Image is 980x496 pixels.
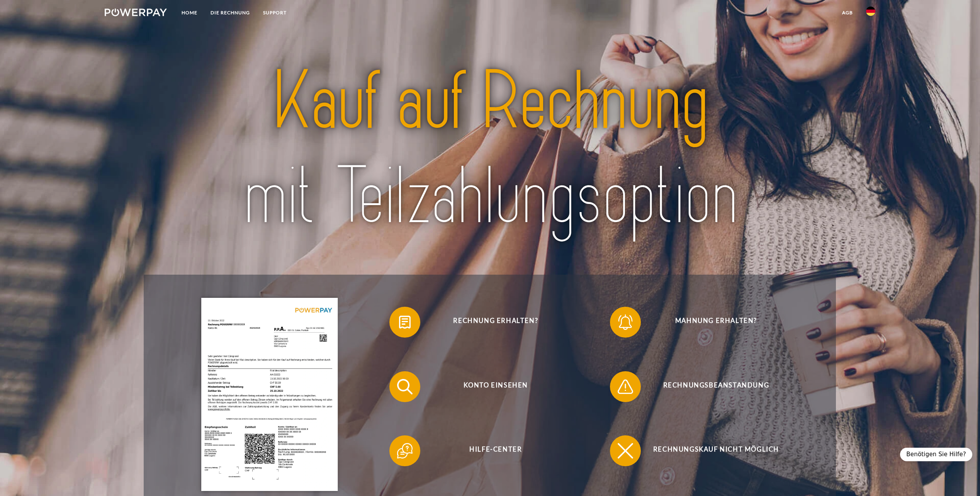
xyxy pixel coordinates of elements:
img: single_invoice_powerpay_de.jpg [201,298,338,491]
img: qb_close.svg [616,441,635,460]
img: qb_bell.svg [616,313,635,332]
img: logo-powerpay-white.svg [105,8,167,16]
img: qb_bill.svg [395,313,414,332]
img: qb_search.svg [395,377,414,396]
button: Mahnung erhalten? [610,307,811,338]
span: Rechnung erhalten? [401,307,590,338]
a: SUPPORT [256,6,293,20]
a: agb [836,6,859,20]
img: title-powerpay_de.svg [184,49,796,249]
img: qb_warning.svg [616,377,635,396]
button: Rechnungsbeanstandung [610,371,811,402]
a: Home [175,6,204,20]
span: Rechnungskauf nicht möglich [622,435,811,466]
a: DIE RECHNUNG [204,6,256,20]
div: Benötigen Sie Hilfe? [900,448,972,461]
span: Mahnung erhalten? [622,307,811,338]
button: Rechnung erhalten? [389,307,590,338]
img: qb_help.svg [395,441,414,460]
button: Rechnungskauf nicht möglich [610,435,811,466]
button: Hilfe-Center [389,435,590,466]
span: Hilfe-Center [401,435,590,466]
img: de [866,7,875,16]
span: Rechnungsbeanstandung [622,371,811,402]
span: Konto einsehen [401,371,590,402]
button: Konto einsehen [389,371,590,402]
